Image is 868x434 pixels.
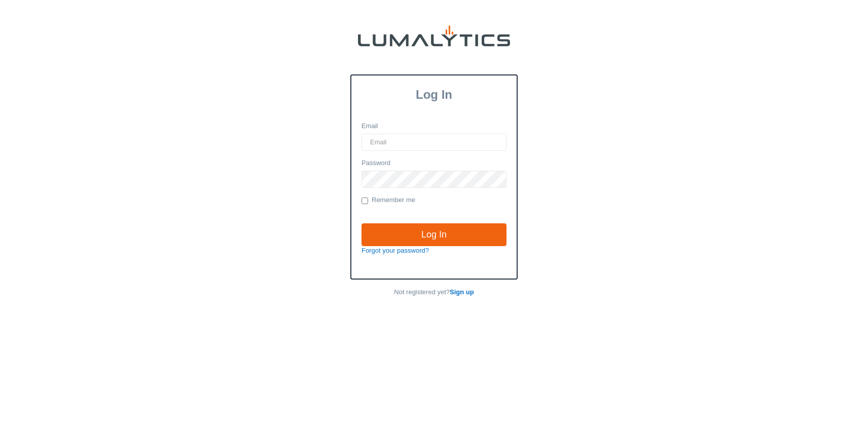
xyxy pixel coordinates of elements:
[350,288,518,297] p: Not registered yet?
[351,88,517,102] h3: Log In
[361,195,415,206] label: Remember me
[358,25,510,47] img: lumalytics-black-e9b537c871f77d9ce8d3a6940f85695cd68c596e3f819dc492052d1098752254.png
[361,198,368,204] input: Remember me
[361,159,390,168] label: Password
[361,122,378,131] label: Email
[361,134,507,151] input: Email
[361,223,507,247] input: Log In
[450,288,474,296] a: Sign up
[361,247,429,254] a: Forgot your password?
